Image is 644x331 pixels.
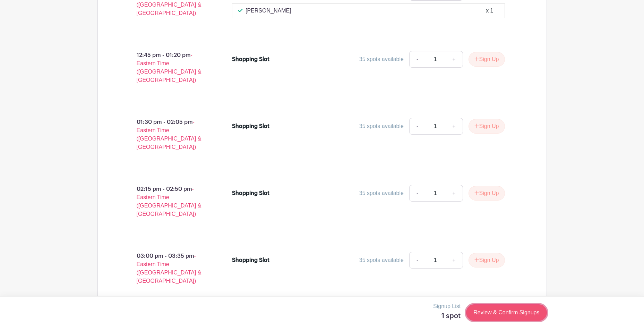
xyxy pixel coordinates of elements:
p: 02:15 pm - 02:50 pm [120,182,221,221]
span: - Eastern Time ([GEOGRAPHIC_DATA] & [GEOGRAPHIC_DATA]) [137,52,201,83]
div: x 1 [486,7,493,15]
div: Shopping Slot [232,256,269,264]
a: + [445,118,463,135]
span: - Eastern Time ([GEOGRAPHIC_DATA] & [GEOGRAPHIC_DATA]) [137,186,201,217]
div: Shopping Slot [232,122,269,130]
a: + [445,185,463,202]
div: 35 spots available [359,189,404,197]
div: Shopping Slot [232,189,269,197]
button: Sign Up [469,186,505,201]
a: + [445,51,463,68]
a: - [409,252,425,269]
button: Sign Up [469,119,505,134]
p: [PERSON_NAME] [246,7,291,15]
a: + [445,252,463,269]
p: 03:00 pm - 03:35 pm [120,249,221,288]
div: 35 spots available [359,55,404,63]
a: - [409,118,425,135]
div: Shopping Slot [232,55,269,63]
span: - Eastern Time ([GEOGRAPHIC_DATA] & [GEOGRAPHIC_DATA]) [137,253,201,284]
div: 35 spots available [359,122,404,130]
div: 35 spots available [359,256,404,264]
span: - Eastern Time ([GEOGRAPHIC_DATA] & [GEOGRAPHIC_DATA]) [137,119,201,150]
a: - [409,185,425,202]
a: Review & Confirm Signups [466,304,547,321]
button: Sign Up [469,253,505,268]
p: Signup List [433,302,461,311]
p: 01:30 pm - 02:05 pm [120,115,221,154]
h5: 1 spot [433,312,461,320]
p: 12:45 pm - 01:20 pm [120,48,221,87]
button: Sign Up [469,52,505,67]
a: - [409,51,425,68]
